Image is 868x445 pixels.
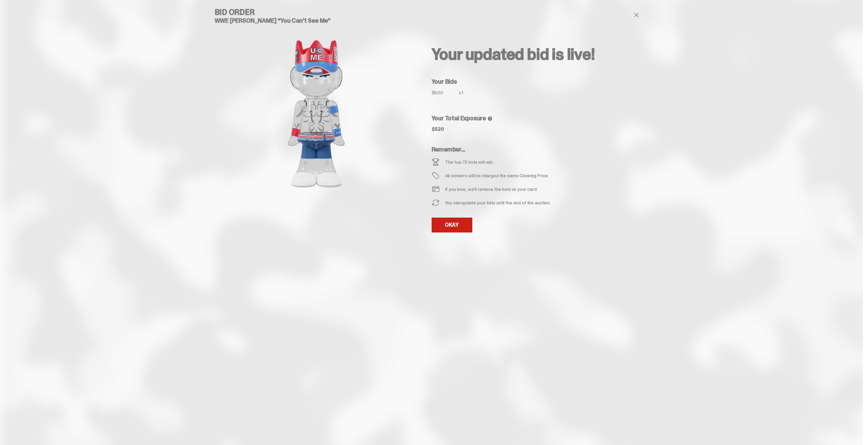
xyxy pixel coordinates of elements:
div: $520 [432,127,444,132]
div: x 1 [459,90,470,99]
div: $500 [432,90,459,95]
div: You can update your bids until the end of the auction. [445,200,551,205]
h2: Your updated bid is live! [432,46,649,62]
h4: Bid Order [215,8,418,16]
div: All winners will be charged the same Clearing Price. [445,173,605,178]
a: OKAY [432,218,472,232]
div: If you lose, we’ll remove the hold on your card. [445,187,538,191]
h5: Remember... [432,146,605,153]
h5: Your Bids [432,79,649,85]
div: The top 75 bids will win. [445,160,494,164]
h5: Your Total Exposure [432,115,649,121]
img: product image [249,29,384,199]
h5: WWE [PERSON_NAME] “You Can't See Me” [215,18,418,24]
